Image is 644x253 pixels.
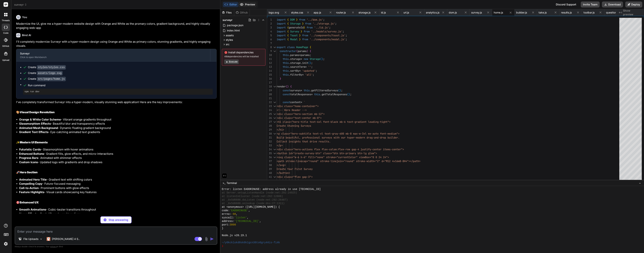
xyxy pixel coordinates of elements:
[287,85,289,88] span: )
[267,22,272,26] div: 2
[334,132,400,135] span: ray-600 mb-8 max-w-3xl mx-auto font-medium">
[584,11,595,14] span: toolbar.js
[267,132,272,136] div: 30
[267,108,272,112] div: 24
[47,237,50,241] img: Claude 4 Sonnet
[287,45,295,49] span: class
[19,156,217,160] li: - Animated with shimmer effects
[19,178,47,181] strong: Animated Hero Title
[277,156,328,159] span: <svg class="w-6 h-6" fill="none" s
[19,190,44,194] strong: Feature Highlights
[267,151,272,155] div: 35
[28,83,213,87] span: Run command
[277,140,331,143] span: Collect insights that drive results.
[289,53,290,57] span: .
[299,69,301,72] span: =
[277,112,325,116] span: <div class="hero-section mb-12">
[19,160,217,164] li: - Updated logo with gradients and drop shadows
[289,73,290,76] span: .
[296,49,298,53] span: (
[272,85,277,89] div: Click to collapse the range.
[426,11,439,14] span: analytics.js
[307,49,308,53] span: )
[277,144,283,147] span: </p>
[289,65,290,68] span: .
[267,89,272,92] div: 19
[272,104,277,108] div: Click to collapse the range.
[267,81,272,85] div: 17
[335,22,337,25] span: ;
[277,136,331,139] span: Build beautiful, professional survey
[272,116,277,120] div: Click to collapse the range.
[28,77,66,81] div: Create
[277,108,307,112] span: <!-- Hero Header -->
[20,170,38,174] strong: Hero Section
[16,140,217,145] h2: ✨
[302,73,304,76] span: =
[302,69,316,72] span: 'updated'
[267,155,272,159] div: 36
[272,45,277,49] div: Click to collapse the range.
[289,61,290,65] span: .
[323,57,325,61] span: ;
[299,53,301,57] span: =
[298,49,307,53] span: params
[313,73,314,76] span: ;
[323,18,325,21] span: ;
[19,147,217,152] li: - Glassmorphism with hover animations
[283,100,290,104] span: const
[308,65,311,68] span: ''
[287,18,289,21] span: {
[19,118,217,122] li: - Vibrant orange gradients throughout
[224,60,239,64] button: Execute
[331,136,400,139] span: s with our hyper-modern drag-and-drop builder.
[296,18,298,21] span: }
[349,93,350,96] span: )
[311,61,313,65] span: ;
[554,1,578,7] div: Discord Support
[314,26,329,29] span: '../id.js'
[314,93,320,96] span: this
[638,180,642,186] button: −
[307,18,323,21] span: '../dom.js'
[310,34,346,37] span: '../components/toast.js'
[314,11,321,14] span: app.js
[320,57,322,61] span: (
[28,65,66,69] div: Create
[277,104,319,108] span: <div class="home-container">
[289,26,304,29] span: generateId
[220,11,234,14] div: Files
[334,120,391,124] span: ack mb-6 text-gradient leading-tight">
[329,26,331,29] span: ;
[311,93,313,96] span: =
[267,112,272,116] div: 25
[226,38,233,42] span: styles
[311,89,338,92] span: getFilteredSurveys
[267,128,272,132] div: 29
[299,34,301,37] span: }
[301,100,302,104] span: =
[16,49,210,61] button: SurveyrClick to open Workbench
[272,151,277,155] div: Click to collapse the range.
[224,55,263,58] span: 48 dependencies will be installed
[277,148,334,151] span: <div class="hero-actions flex flex-col
[316,69,317,72] span: ;
[301,89,302,92] span: =
[277,45,286,49] span: export
[277,22,286,25] span: import
[14,3,27,7] span: surveyr
[238,2,257,7] button: Preview
[40,237,43,241] img: Pick Models
[304,26,305,29] span: }
[299,18,305,21] span: from
[20,141,48,144] strong: Modern UI Elements
[19,152,44,156] strong: Enhanced Buttons
[290,30,299,33] span: Survey
[226,33,234,37] span: assets
[639,181,641,185] span: −
[277,26,286,29] span: import
[301,30,302,33] span: }
[272,147,277,151] div: Click to collapse the range.
[277,171,290,175] span: </button>
[290,53,299,57] span: params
